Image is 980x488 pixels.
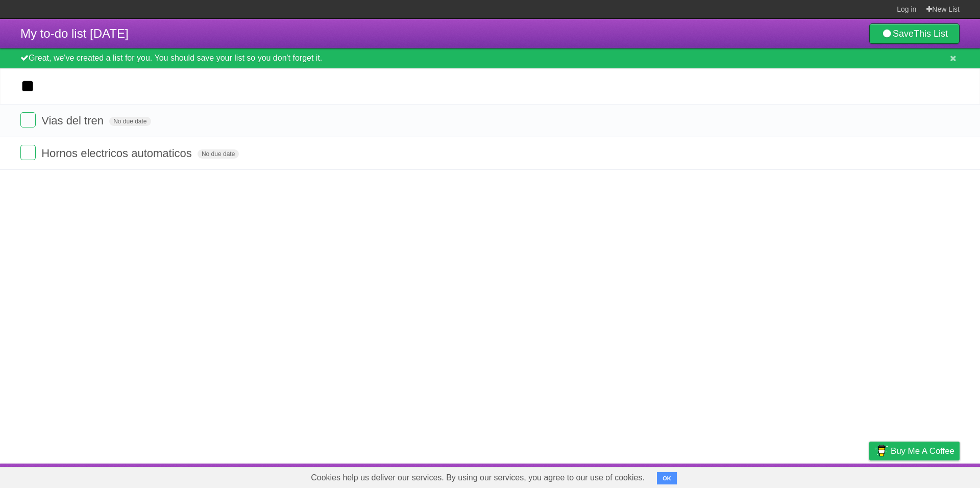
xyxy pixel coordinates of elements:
label: Done [20,145,36,160]
a: Buy me a coffee [869,442,960,460]
span: Hornos electricos automaticos [41,147,194,160]
span: Buy me a coffee [891,442,954,460]
button: OK [657,472,677,484]
a: Privacy [856,466,883,485]
a: Terms [821,466,844,485]
label: Done [20,112,36,127]
span: No due date [109,117,151,126]
a: Suggest a feature [895,466,960,485]
span: No due date [198,149,239,159]
span: Vias del tren [41,114,106,127]
a: About [733,466,755,485]
img: Buy me a coffee [874,442,888,459]
a: Developers [767,466,808,485]
span: My to-do list [DATE] [20,27,129,40]
b: This List [914,29,948,39]
span: Cookies help us deliver our services. By using our services, you agree to our use of cookies. [301,468,655,488]
a: SaveThis List [869,23,960,44]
